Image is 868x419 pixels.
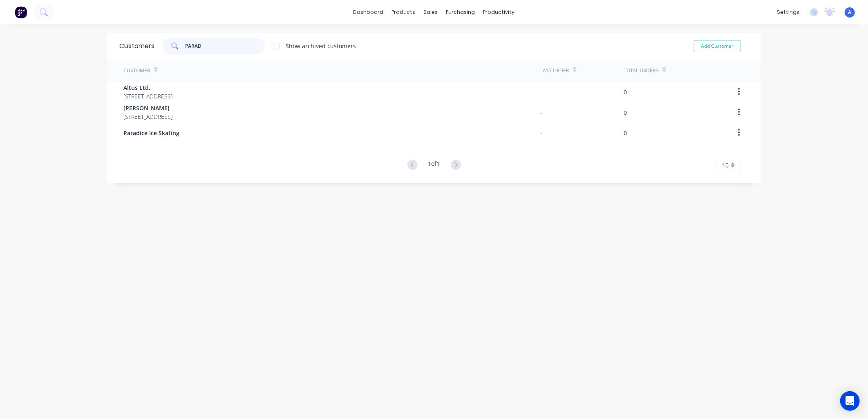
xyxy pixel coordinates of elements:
[624,88,627,96] div: 0
[123,112,172,121] span: [STREET_ADDRESS]
[123,129,179,137] span: Paradice Ice Skating
[540,67,569,74] div: Last Order
[624,129,627,137] div: 0
[773,6,803,18] div: settings
[624,108,627,117] div: 0
[442,6,479,18] div: purchasing
[848,9,852,16] span: A
[428,159,440,171] div: 1 of 1
[694,40,740,52] button: Add Customer
[15,6,27,18] img: Factory
[286,42,356,50] div: Show archived customers
[540,88,542,96] div: -
[123,92,172,100] span: [STREET_ADDRESS]
[540,108,542,117] div: -
[840,391,860,411] div: Open Intercom Messenger
[624,67,658,74] div: Total Orders
[388,6,420,18] div: products
[479,6,519,18] div: productivity
[119,41,154,51] div: Customers
[123,83,172,92] span: Altus Ltd.
[722,161,729,169] span: 10
[123,67,150,74] div: Customer
[420,6,442,18] div: sales
[123,104,172,112] span: [PERSON_NAME]
[349,6,388,18] a: dashboard
[540,129,542,137] div: -
[186,38,265,54] input: Search customers...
